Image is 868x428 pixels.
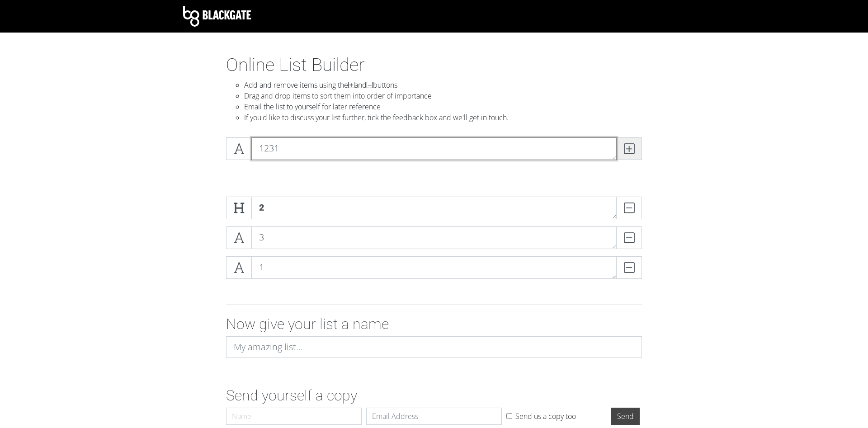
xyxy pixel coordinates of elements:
[226,315,642,333] h2: Now give your list a name
[226,336,642,358] input: My amazing list...
[226,54,642,76] h1: Online List Builder
[244,101,642,112] li: Email the list to yourself for later reference
[611,408,640,425] input: Send
[226,408,362,425] input: Name
[244,112,642,123] li: If you'd like to discuss your list further, tick the feedback box and we'll get in touch.
[183,6,251,27] img: Blackgate
[515,411,576,422] label: Send us a copy too
[226,387,642,404] h2: Send yourself a copy
[244,90,642,101] li: Drag and drop items to sort them into order of importance
[366,408,502,425] input: Email Address
[244,80,642,90] li: Add and remove items using the and buttons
